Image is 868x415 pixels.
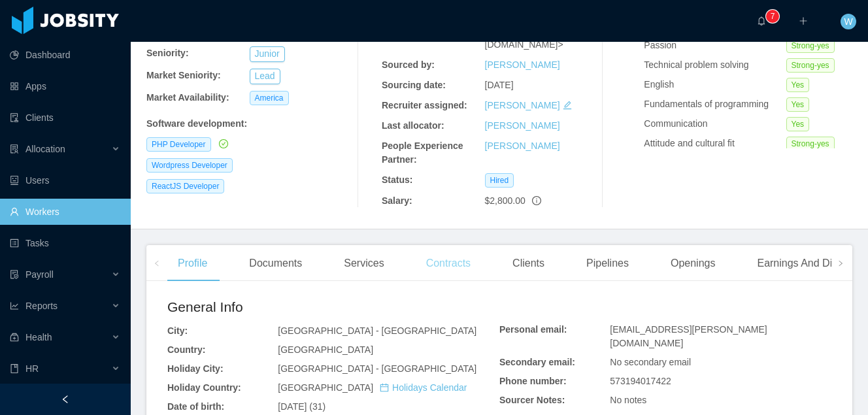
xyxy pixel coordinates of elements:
[786,58,835,73] span: Strong-yes
[10,230,120,256] a: icon: profileTasks
[25,332,52,342] span: Health
[644,78,786,91] div: English
[382,120,444,131] b: Last allocator:
[610,376,671,386] span: 573194017422
[10,73,120,99] a: icon: appstoreApps
[532,196,541,205] span: info-circle
[499,376,567,386] b: Phone number:
[10,199,120,225] a: icon: userWorkers
[146,48,189,58] b: Seniority:
[333,245,394,282] div: Services
[25,144,65,154] span: Allocation
[146,137,211,152] span: PHP Developer
[278,325,476,336] span: [GEOGRAPHIC_DATA] - [GEOGRAPHIC_DATA]
[757,16,766,25] i: icon: bell
[644,117,786,131] div: Communication
[167,344,205,355] b: Country:
[250,69,280,84] button: Lead
[278,401,325,412] span: [DATE] (31)
[644,58,786,72] div: Technical problem solving
[380,383,389,392] i: icon: calendar
[250,46,285,62] button: Junior
[216,139,228,149] a: icon: check-circle
[10,333,19,342] i: icon: medicine-box
[219,139,228,148] i: icon: check-circle
[10,42,120,68] a: icon: pie-chartDashboard
[167,245,218,282] div: Profile
[485,100,560,110] a: [PERSON_NAME]
[786,117,810,131] span: Yes
[239,245,312,282] div: Documents
[382,141,463,165] b: People Experience Partner:
[10,364,19,373] i: icon: book
[644,137,786,150] div: Attitude and cultural fit
[278,382,467,393] span: [GEOGRAPHIC_DATA]
[644,39,786,52] div: Passion
[146,179,224,193] span: ReactJS Developer
[485,59,560,70] a: [PERSON_NAME]
[167,363,224,374] b: Holiday City:
[382,195,412,206] b: Salary:
[146,118,247,129] b: Software development :
[167,401,224,412] b: Date of birth:
[485,141,560,151] a: [PERSON_NAME]
[382,100,467,110] b: Recruiter assigned:
[610,324,767,348] span: [EMAIL_ADDRESS][PERSON_NAME][DOMAIN_NAME]
[786,137,835,151] span: Strong-yes
[499,324,567,335] b: Personal email:
[610,395,646,405] span: No notes
[644,97,786,111] div: Fundamentals of programming
[278,344,373,355] span: [GEOGRAPHIC_DATA]
[766,10,779,23] sup: 7
[10,144,19,154] i: icon: solution
[382,59,435,70] b: Sourced by:
[416,245,481,282] div: Contracts
[146,92,229,103] b: Market Availability:
[837,260,844,267] i: icon: right
[146,70,221,80] b: Market Seniority:
[485,80,514,90] span: [DATE]
[786,39,835,53] span: Strong-yes
[786,78,810,92] span: Yes
[382,80,446,90] b: Sourcing date:
[771,10,775,23] p: 7
[502,245,555,282] div: Clients
[167,297,499,318] h2: General Info
[167,382,241,393] b: Holiday Country:
[25,301,58,311] span: Reports
[660,245,726,282] div: Openings
[485,173,514,188] span: Hired
[10,105,120,131] a: icon: auditClients
[167,325,188,336] b: City:
[154,260,160,267] i: icon: left
[25,269,54,280] span: Payroll
[10,167,120,193] a: icon: robotUsers
[499,395,565,405] b: Sourcer Notes:
[499,357,575,367] b: Secondary email:
[250,91,289,105] span: America
[576,245,639,282] div: Pipelines
[146,158,233,173] span: Wordpress Developer
[25,363,39,374] span: HR
[844,14,852,29] span: W
[610,357,691,367] span: No secondary email
[485,195,526,206] span: $2,800.00
[485,120,560,131] a: [PERSON_NAME]
[10,301,19,310] i: icon: line-chart
[380,382,467,393] a: icon: calendarHolidays Calendar
[382,174,412,185] b: Status:
[563,101,572,110] i: icon: edit
[10,270,19,279] i: icon: file-protect
[278,363,476,374] span: [GEOGRAPHIC_DATA] - [GEOGRAPHIC_DATA]
[786,97,810,112] span: Yes
[799,16,808,25] i: icon: plus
